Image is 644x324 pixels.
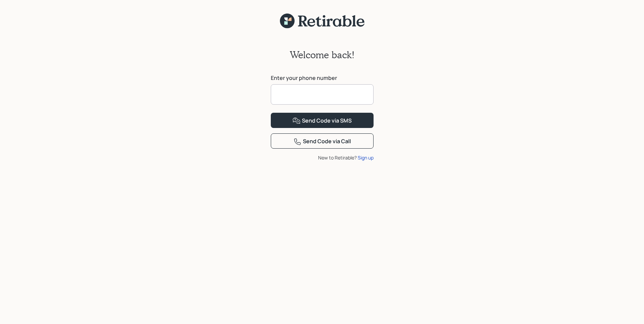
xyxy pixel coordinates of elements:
[271,133,374,149] button: Send Code via Call
[358,154,374,161] div: Sign up
[292,117,352,125] div: Send Code via SMS
[290,49,355,61] h2: Welcome back!
[271,74,374,82] label: Enter your phone number
[271,154,374,161] div: New to Retirable?
[271,113,374,128] button: Send Code via SMS
[293,137,351,146] div: Send Code via Call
